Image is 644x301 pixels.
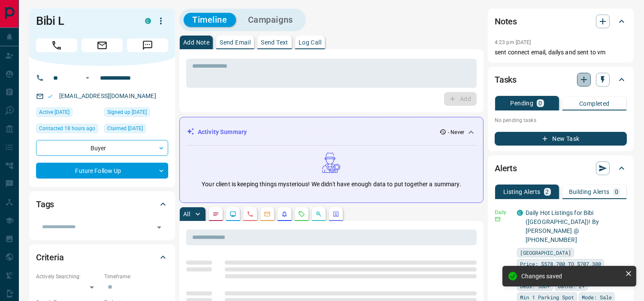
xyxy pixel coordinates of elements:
[82,39,123,52] span: Email
[538,100,542,106] p: 0
[36,194,168,215] div: Tags
[495,161,517,175] h2: Alerts
[36,124,100,136] div: Tue Oct 14 2025
[36,14,132,28] h1: Bibi L
[36,140,168,156] div: Buyer
[264,211,271,218] svg: Emails
[546,189,549,195] p: 2
[39,124,95,133] span: Contacted 18 hours ago
[36,107,100,119] div: Sat Apr 13 2024
[261,39,288,45] p: Send Text
[36,247,168,268] div: Criteria
[239,13,302,27] button: Campaigns
[615,189,618,195] p: 0
[517,210,523,216] div: condos.ca
[36,250,64,264] h2: Criteria
[520,259,601,268] span: Price: $578,700 TO $707,300
[47,93,53,99] svg: Email Valid
[299,39,321,45] p: Log Call
[198,128,247,137] p: Activity Summary
[153,221,165,233] button: Open
[104,124,168,136] div: Sat Apr 13 2024
[281,211,288,218] svg: Listing Alerts
[187,124,476,140] div: Activity Summary- Never
[145,18,151,24] div: condos.ca
[526,209,599,243] a: Daily Hot Listings for Bibi ([GEOGRAPHIC_DATA])! By [PERSON_NAME] @ [PHONE_NUMBER]
[448,128,464,136] p: - Never
[36,197,54,211] h2: Tags
[495,39,531,45] p: 4:23 pm [DATE]
[104,107,168,119] div: Sat Apr 13 2024
[36,39,77,52] span: Call
[495,132,627,146] button: New Task
[495,114,627,127] p: No pending tasks
[127,39,168,52] span: Message
[107,124,143,133] span: Claimed [DATE]
[36,273,100,280] p: Actively Searching:
[59,92,156,99] a: [EMAIL_ADDRESS][DOMAIN_NAME]
[202,180,461,189] p: Your client is keeping things mysterious! We didn't have enough data to put together a summary.
[495,209,512,216] p: Daily
[183,39,209,45] p: Add Note
[510,100,533,106] p: Pending
[220,39,251,45] p: Send Email
[315,211,322,218] svg: Opportunities
[298,211,305,218] svg: Requests
[569,189,610,195] p: Building Alerts
[107,108,147,116] span: Signed up [DATE]
[333,211,339,218] svg: Agent Actions
[495,216,501,222] svg: Email
[104,273,168,280] p: Timeframe:
[495,11,627,32] div: Notes
[495,73,517,86] h2: Tasks
[495,69,627,90] div: Tasks
[579,101,610,107] p: Completed
[39,108,70,116] span: Active [DATE]
[503,189,541,195] p: Listing Alerts
[495,158,627,179] div: Alerts
[183,211,190,217] p: All
[82,73,93,83] button: Open
[520,248,571,257] span: [GEOGRAPHIC_DATA]
[36,163,168,179] div: Future Follow Up
[495,15,517,28] h2: Notes
[495,48,627,57] p: sent connect email, dailys and sent to vm
[247,211,254,218] svg: Calls
[212,211,219,218] svg: Notes
[184,13,236,27] button: Timeline
[521,273,622,280] div: Changes saved
[230,211,236,218] svg: Lead Browsing Activity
